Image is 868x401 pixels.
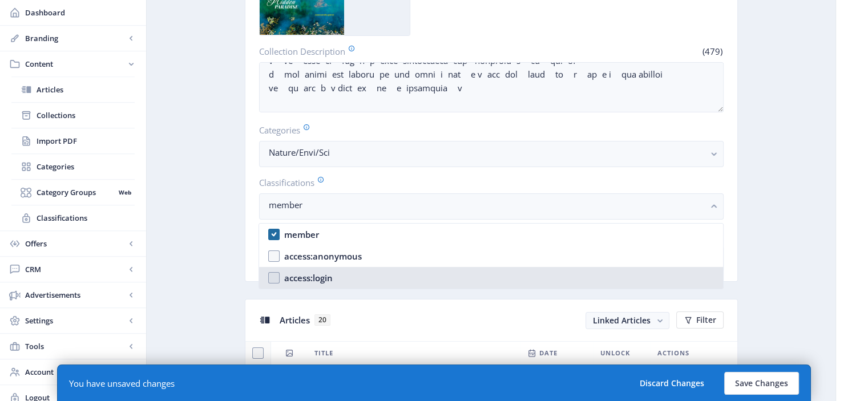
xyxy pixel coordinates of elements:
[259,141,724,167] button: Nature/Envi/Sci
[37,212,135,224] span: Classifications
[676,311,724,329] button: Filter
[539,346,558,360] span: Date
[269,198,705,212] nb-select-label: member
[586,312,669,329] button: Linked Articles
[11,103,135,128] a: Collections
[280,314,310,326] span: Articles
[600,346,630,360] span: Unlock
[11,77,135,102] a: Articles
[11,180,135,205] a: Category GroupsWeb
[314,314,330,326] span: 20
[696,315,716,325] span: Filter
[25,33,126,44] span: Branding
[701,46,724,57] span: (479)
[25,264,126,275] span: CRM
[657,346,689,360] span: Actions
[37,161,135,172] span: Categories
[593,315,651,326] span: Linked Articles
[11,128,135,153] a: Import PDF
[115,187,135,198] nb-badge: Web
[259,124,714,136] label: Categories
[269,145,705,159] nb-select-label: Nature/Envi/Sci
[25,238,126,249] span: Offers
[284,249,362,263] div: access:anonymous
[37,110,135,121] span: Collections
[259,193,724,220] button: member
[37,84,135,95] span: Articles
[314,346,333,360] span: Title
[69,378,175,389] div: You have unsaved changes
[259,176,714,189] label: Classifications
[25,289,126,301] span: Advertisements
[25,366,126,378] span: Account
[284,271,333,285] div: access:login
[284,228,319,241] div: member
[25,341,126,352] span: Tools
[11,205,135,230] a: Classifications
[629,372,715,395] button: Discard Changes
[259,45,487,58] label: Collection Description
[25,7,137,18] span: Dashboard
[37,135,135,147] span: Import PDF
[11,154,135,179] a: Categories
[37,187,115,198] span: Category Groups
[25,58,126,70] span: Content
[25,315,126,326] span: Settings
[724,372,799,395] button: Save Changes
